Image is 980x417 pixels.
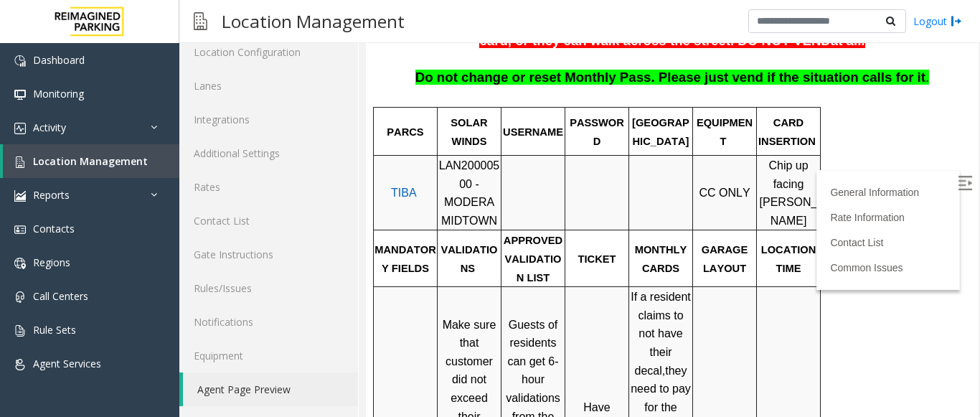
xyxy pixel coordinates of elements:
a: Additional Settings [179,136,358,170]
img: logout [951,14,962,29]
h3: Location Management [215,4,412,39]
img: 'icon' [14,224,26,235]
span: MONTHLY CARDS [269,212,324,243]
span: , [296,333,299,345]
a: Location Configuration [179,35,358,69]
img: pageIcon [194,4,207,39]
span: PARCS [21,95,57,106]
span: APPROVED VALIDATION LIST [138,203,199,251]
a: Lanes [179,69,358,103]
span: Reports [33,188,70,202]
span: Chip up facing [PERSON_NAME] [394,128,452,195]
span: Rule Sets [33,323,76,337]
span: SOLAR WINDS [85,85,124,116]
a: Common Issues [464,230,537,242]
a: TIBA [25,155,51,167]
span: If a resident claims to not have their decal [265,259,328,345]
span: Location Management [33,154,148,168]
a: Rules/Issues [179,271,358,305]
a: Rate Information [464,180,539,192]
a: Integrations [179,103,358,136]
span: Guests of residents can get 6-hour validations from the concierge [140,287,197,410]
span: TICKET [212,222,250,233]
a: Logout [913,14,962,29]
span: EQUIPMENT [331,85,387,116]
img: 'icon' [14,359,26,370]
img: 'icon' [14,325,26,337]
img: 'icon' [14,89,26,100]
span: PASSWORD [204,85,258,116]
a: Contact List [179,204,358,238]
span: at all. [465,1,499,17]
a: General Information [464,155,553,167]
img: 'icon' [14,55,26,67]
span: Do not change or reset Monthly Pass. Please just vend if the situation calls for it [50,38,560,53]
span: Dashboard [33,53,85,67]
span: Agent Services [33,357,101,370]
a: Agent Page Preview [183,373,358,406]
img: Open/Close Sidebar Menu [592,144,606,159]
a: Gate Instructions [179,238,358,271]
a: Rates [179,170,358,204]
span: Call Centers [33,289,88,303]
a: Equipment [179,339,358,373]
span: CARD INSERTION [392,85,450,116]
span: GARAGE LAYOUT [336,212,385,243]
span: Monitoring [33,87,84,100]
span: . [560,38,563,53]
span: MANDATORY FIELDS [9,212,70,243]
span: USERNAME [137,95,197,106]
span: LOCATION TIME [395,212,453,243]
span: Regions [33,256,70,269]
span: VALIDATIONS [75,212,132,243]
span: Activity [33,121,66,134]
span: Contacts [33,222,75,235]
img: 'icon' [14,123,26,134]
img: 'icon' [14,258,26,269]
img: 'icon' [14,291,26,303]
img: 'icon' [14,190,26,202]
a: Location Management [3,144,179,178]
a: Notifications [179,305,358,339]
span: CC ONLY [333,155,384,167]
span: LAN20000500 - MODERA MIDTOWN [73,128,134,195]
span: [GEOGRAPHIC_DATA] [266,85,324,116]
a: Contact List [464,205,517,217]
img: 'icon' [14,156,26,168]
